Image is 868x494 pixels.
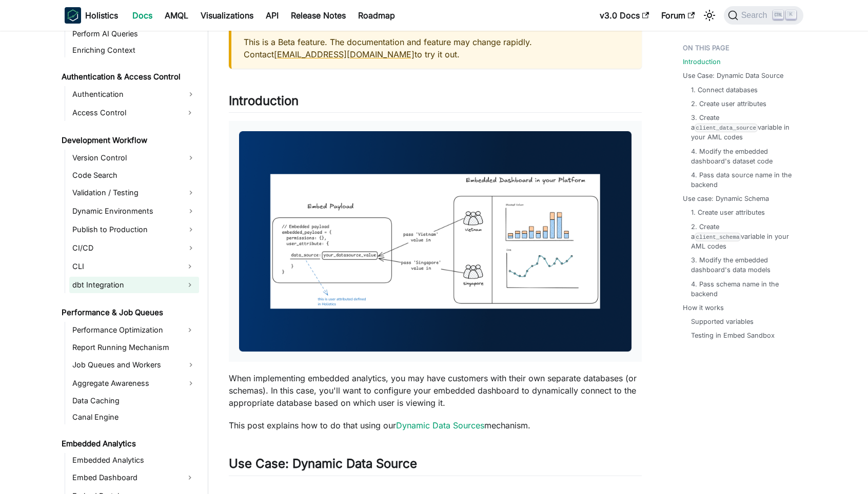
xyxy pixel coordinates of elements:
[69,375,199,392] a: Aggregate Awareness
[695,233,741,241] code: client_schema
[181,105,199,121] button: Expand sidebar category 'Access Control'
[260,7,285,24] a: API
[159,7,194,24] a: AMQL
[683,303,724,313] a: How it works
[691,85,758,95] a: 1. Connect databases
[724,6,803,25] button: Search (Ctrl+K)
[229,93,642,113] h2: Introduction
[69,394,199,408] a: Data Caching
[239,131,632,352] img: dynamic data source embed
[69,203,199,219] a: Dynamic Environments
[229,456,642,476] h2: Use Case: Dynamic Data Source
[396,420,484,430] a: Dynamic Data Sources
[69,322,181,338] a: Performance Optimization
[691,279,793,299] a: 4. Pass schema name in the backend
[181,258,199,275] button: Expand sidebar category 'CLI'
[244,36,629,60] p: This is a Beta feature. The documentation and feature may change rapidly. Contact to try it out.
[691,317,754,326] a: Supported variables
[786,10,796,19] kbd: K
[691,331,775,340] a: Testing in Embed Sandbox
[69,43,199,57] a: Enriching Context
[58,305,199,320] a: Performance & Job Queues
[683,57,721,67] a: Introduction
[683,194,769,203] a: Use case: Dynamic Schema
[69,240,199,256] a: CI/CD
[69,410,199,424] a: Canal Engine
[655,7,701,24] a: Forum
[285,7,352,24] a: Release Notes
[58,133,199,148] a: Development Workflow
[594,7,655,24] a: v3.0 Docs
[69,27,199,41] a: Perform AI Queries
[691,147,793,166] a: 4. Modify the embedded dashboard's dataset code
[65,7,81,24] img: Holistics
[69,168,199,182] a: Code Search
[738,11,774,20] span: Search
[85,9,118,22] b: Holistics
[69,340,199,355] a: Report Running Mechanism
[58,70,199,84] a: Authentication & Access Control
[126,7,159,24] a: Docs
[54,31,208,494] nav: Docs sidebar
[691,170,793,190] a: 4. Pass data source name in the backend
[69,357,199,373] a: Job Queues and Workers
[181,469,199,486] button: Expand sidebar category 'Embed Dashboard'
[691,208,765,217] a: 1. Create user attributes
[274,49,415,59] a: [EMAIL_ADDRESS][DOMAIN_NAME]
[181,277,199,293] button: Expand sidebar category 'dbt Integration'
[229,372,642,409] p: When implementing embedded analytics, you may have customers with their own separate databases (o...
[229,419,642,431] p: This post explains how to do that using our mechanism.
[691,255,793,275] a: 3. Modify the embedded dashboard's data models
[701,7,718,24] button: Switch between dark and light mode (currently light mode)
[352,7,401,24] a: Roadmap
[181,322,199,338] button: Expand sidebar category 'Performance Optimization'
[69,184,199,201] a: Validation / Testing
[691,222,793,252] a: 2. Create aclient_schemavariable in your AML codes
[69,150,199,166] a: Version Control
[69,258,181,275] a: CLI
[69,105,181,121] a: Access Control
[69,469,181,486] a: Embed Dashboard
[691,99,766,109] a: 2. Create user attributes
[58,437,199,451] a: Embedded Analytics
[69,277,181,293] a: dbt Integration
[69,86,199,102] a: Authentication
[69,453,199,467] a: Embedded Analytics
[194,7,260,24] a: Visualizations
[683,71,783,80] a: Use Case: Dynamic Data Source
[65,7,118,24] a: HolisticsHolistics
[69,221,199,238] a: Publish to Production
[695,123,758,132] code: client_data_source
[691,113,793,142] a: 3. Create aclient_data_sourcevariable in your AML codes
